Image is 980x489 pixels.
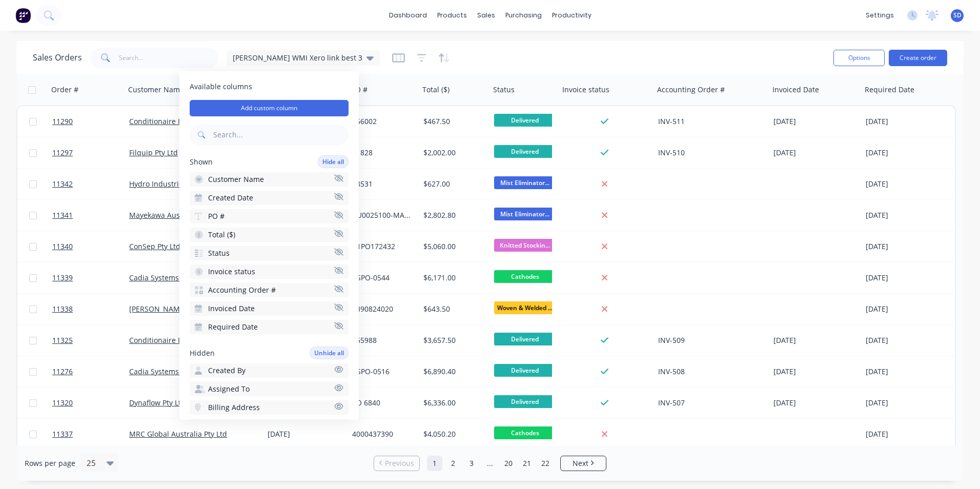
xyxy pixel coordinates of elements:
div: [DATE] [866,210,947,220]
div: 4000437390 [352,429,412,439]
span: Delivered [494,364,556,377]
div: products [432,8,472,23]
div: [DATE] [773,148,857,158]
div: $3,657.50 [423,335,483,345]
div: Required Date [865,85,914,95]
span: 11320 [52,398,73,408]
div: [DATE] [773,335,857,345]
a: INV-510 [658,148,685,157]
a: Page 1 is your current page [427,456,442,471]
div: purchasing [500,8,547,23]
a: Dynaflow Pty Ltd [129,398,186,407]
a: INV-507 [658,398,685,407]
span: Delivered [494,145,556,158]
div: settings [861,8,899,23]
button: Created Date [190,191,349,205]
div: [DATE] [866,241,947,252]
a: Cadia Systems Pty Ltd [129,366,204,376]
a: 11297 [52,137,129,168]
img: Factory [15,8,31,23]
span: 11342 [52,179,73,189]
a: 11276 [52,356,129,387]
a: 11340 [52,231,129,262]
button: Accounting Order # [190,283,349,297]
span: Cathodes [494,426,556,439]
span: Rows per page [25,458,75,468]
a: Previous page [374,458,419,468]
a: Conditionaire International Pty Ltd [129,335,248,345]
a: Next page [561,458,606,468]
ul: Pagination [370,456,610,471]
a: Page 3 [464,456,479,471]
span: Assigned To [208,384,250,394]
div: $2,002.00 [423,148,483,158]
span: Mist Eliminator... [494,176,556,189]
div: $643.50 [423,304,483,314]
a: Cadia Systems Pty Ltd [129,273,204,282]
span: Knitted Stockin... [494,239,556,252]
button: Total ($) [190,228,349,242]
span: 11290 [52,116,73,127]
div: C1PO172432 [352,241,412,252]
a: INV-509 [658,335,685,345]
span: SD [953,11,962,20]
span: Customer Name [208,174,264,185]
button: PO # [190,209,349,223]
button: Billing Address [190,400,349,415]
div: AU0025100-MAU226 [352,210,412,220]
a: 11325 [52,325,129,356]
a: 11338 [52,294,129,324]
span: 11325 [52,335,73,345]
span: Available columns [190,81,349,92]
a: 11290 [52,106,129,137]
div: [DATE] [773,366,857,377]
span: Woven & Welded ... [494,301,556,314]
span: Created By [208,365,246,376]
div: productivity [547,8,597,23]
div: Invoiced Date [772,85,819,95]
div: Invoice status [562,85,609,95]
a: Page 20 [501,456,516,471]
button: Create order [889,50,947,66]
a: Page 22 [538,456,553,471]
button: Options [833,50,885,66]
button: Hide all [318,155,349,168]
div: $5,060.00 [423,241,483,252]
a: Page 2 [445,456,461,471]
div: [DATE] [268,429,344,439]
button: Invoiced Date [190,301,349,316]
div: PO 6840 [352,398,412,408]
div: [DATE] [866,179,947,189]
div: Accounting Order # [657,85,725,95]
div: sales [472,8,500,23]
span: Next [573,458,588,468]
button: Assigned To [190,382,349,396]
div: $627.00 [423,179,483,189]
div: [DATE] [866,366,947,377]
span: Invoice status [208,267,255,277]
a: Conditionaire International Pty Ltd [129,116,248,126]
div: [DATE] [773,116,857,127]
div: Order # [51,85,78,95]
span: 11341 [52,210,73,220]
span: 11337 [52,429,73,439]
a: Jump forward [482,456,498,471]
a: ConSep Pty Ltd [129,241,180,251]
div: 655988 [352,335,412,345]
span: Status [208,248,230,258]
span: Invoiced Date [208,303,255,314]
input: Search... [213,125,349,145]
span: Shown [190,157,213,167]
div: [DATE] [866,148,947,158]
button: Unhide all [310,347,349,359]
h1: Sales Orders [33,53,82,63]
a: Filquip Pty Ltd [129,148,178,157]
button: Created By [190,363,349,378]
span: Accounting Order # [208,285,276,295]
button: Status [190,246,349,260]
span: Hidden [190,348,215,358]
span: Delivered [494,395,556,408]
span: Delivered [494,114,556,127]
button: Customer Name [190,172,349,187]
div: CSPO-0544 [352,273,412,283]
